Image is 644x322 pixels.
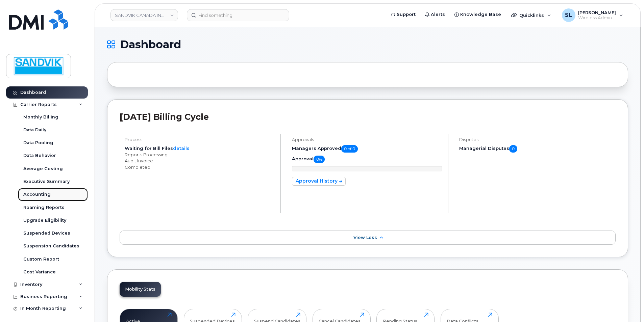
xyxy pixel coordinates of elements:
[509,145,517,153] span: 0
[459,137,616,142] h4: Disputes
[120,112,616,122] h2: [DATE] Billing Cycle
[125,152,275,158] li: Reports Processing
[125,158,275,164] li: Audit Invoice
[314,156,325,163] span: 0%
[120,39,181,50] span: Dashboard
[459,145,616,153] h5: Managerial Disputes
[292,156,442,163] h5: Approval
[292,145,442,153] h5: Managers Approved
[292,177,346,186] a: Approval History
[173,145,190,151] a: details
[353,235,377,240] span: View Less
[292,137,442,142] h4: Approvals
[125,137,275,142] h4: Process
[125,164,275,170] li: Completed
[341,145,358,153] span: 0 of 0
[125,145,275,152] li: Waiting for Bill Files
